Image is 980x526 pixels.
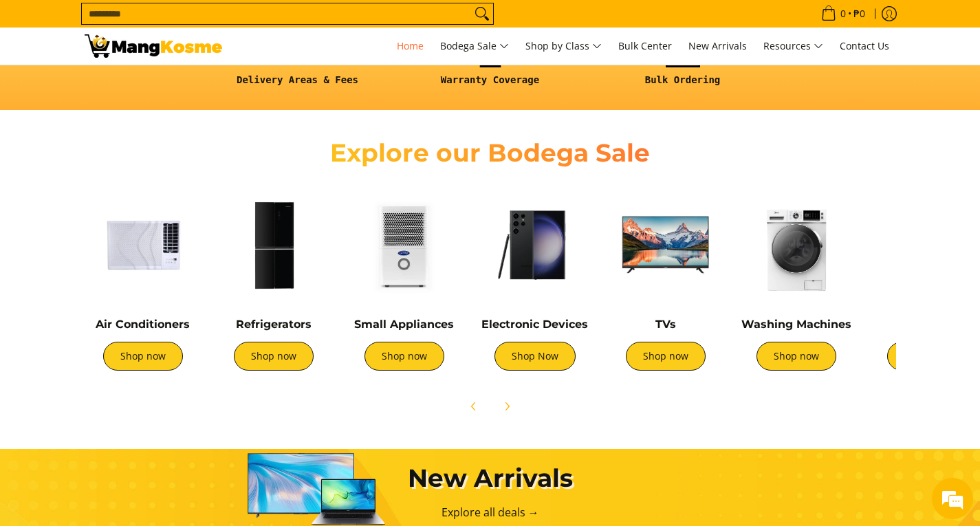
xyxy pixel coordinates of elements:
a: Bodega Sale [433,28,516,65]
a: New Arrivals [682,28,754,65]
span: • [817,6,869,21]
img: Refrigerators [215,186,332,303]
span: ₱0 [851,9,867,19]
a: Contact Us [833,28,896,65]
span: Shop by Class [525,38,602,55]
a: Air Conditioners [96,318,190,331]
a: Electronic Devices [481,318,588,331]
span: Contact Us [840,39,889,52]
a: Home [390,28,431,65]
a: Explore all deals → [442,505,539,520]
span: Bodega Sale [440,38,509,55]
a: Shop now [364,342,444,371]
a: Shop by Class [519,28,609,65]
button: Search [471,3,493,24]
img: Air Conditioners [85,186,202,303]
span: Home [397,39,424,52]
a: Shop Now [494,342,576,371]
span: 0 [838,9,848,19]
a: Shop now [626,342,706,371]
button: Previous [459,391,489,421]
a: Shop now [103,342,183,371]
a: Bulk Center [611,28,679,65]
nav: Main Menu [236,28,896,65]
a: Shop now [887,342,967,371]
span: New Arrivals [688,39,747,52]
img: Small Appliances [346,186,463,303]
h2: Explore our Bodega Sale [291,138,690,168]
img: Washing Machines [738,186,855,303]
a: Shop now [234,342,314,371]
button: Next [492,391,522,421]
img: Mang Kosme: Your Home Appliances Warehouse Sale Partner! [85,34,222,58]
a: Resources [756,28,830,65]
a: Refrigerators [236,318,312,331]
a: Washing Machines [741,318,851,331]
a: TVs [655,318,676,331]
img: TVs [607,186,724,303]
a: Shop now [756,342,836,371]
span: Bulk Center [618,39,672,52]
span: Resources [763,38,823,55]
img: Electronic Devices [477,186,594,303]
a: Small Appliances [354,318,454,331]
